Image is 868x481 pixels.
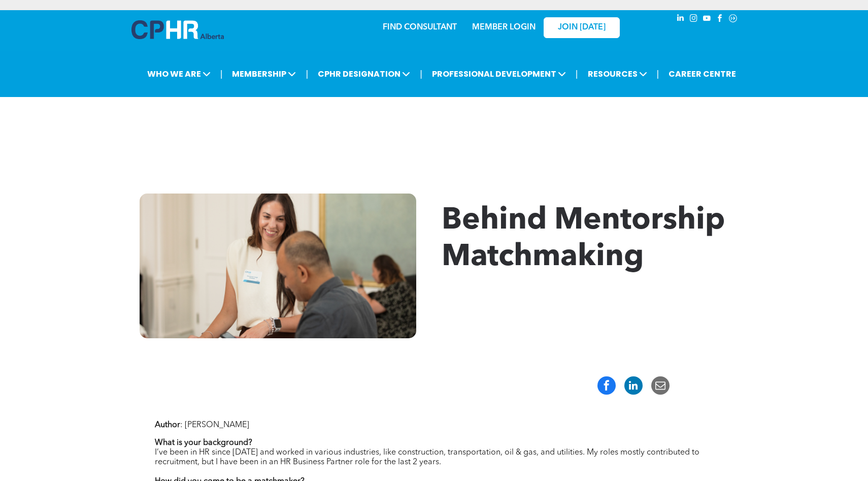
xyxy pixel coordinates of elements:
[576,63,578,84] li: |
[315,65,413,83] span: CPHR DESIGNATION
[155,421,713,430] p: : [PERSON_NAME]
[155,448,713,467] div: I’ve been in HR since [DATE] and worked in various industries, like construction, transportation,...
[155,421,180,429] b: Author
[701,13,712,26] a: youtube
[383,23,457,31] a: FIND CONSULTANT
[472,23,536,31] a: MEMBER LOGIN
[131,20,224,39] img: A blue and white logo for cp alberta
[675,13,686,26] a: linkedin
[144,65,214,83] span: WHO WE ARE
[657,63,659,84] li: |
[229,65,299,83] span: MEMBERSHIP
[688,13,699,26] a: instagram
[429,65,569,83] span: PROFESSIONAL DEVELOPMENT
[558,23,606,33] span: JOIN [DATE]
[714,13,725,26] a: facebook
[665,65,739,83] a: CAREER CENTRE
[155,439,252,447] b: What is your background?
[544,17,620,38] a: JOIN [DATE]
[306,63,308,84] li: |
[727,13,739,26] a: Social network
[442,206,725,273] span: Behind Mentorship Matchmaking
[220,63,223,84] li: |
[585,65,650,83] span: RESOURCES
[420,63,422,84] li: |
